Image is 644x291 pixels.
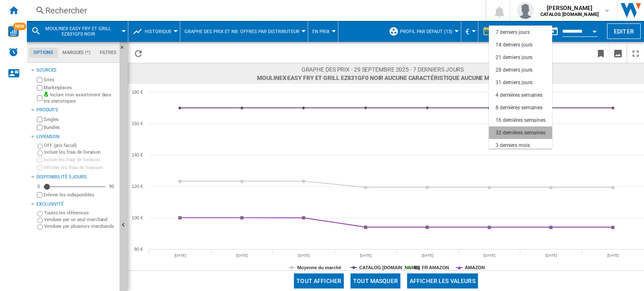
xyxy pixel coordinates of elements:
[496,104,543,111] div: 8 dernières semaines
[496,92,543,99] div: 4 dernières semaines
[496,41,532,49] div: 14 derniers jours
[496,67,532,74] div: 28 derniers jours
[496,142,530,149] div: 3 derniers mois
[496,129,545,136] div: 32 dernières semaines
[496,54,532,61] div: 21 derniers jours
[496,117,545,124] div: 16 dernières semaines
[496,29,530,36] div: 7 derniers jours
[496,79,532,86] div: 31 derniers jours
